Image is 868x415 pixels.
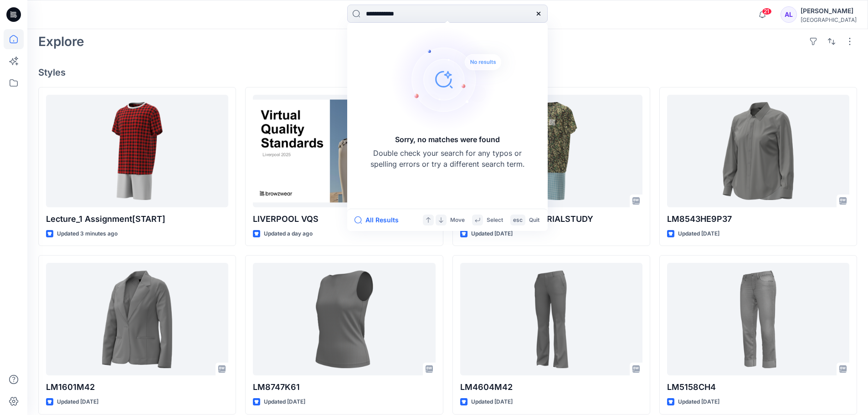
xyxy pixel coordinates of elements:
div: [GEOGRAPHIC_DATA] [801,16,857,23]
p: Updated [DATE] [678,397,719,407]
p: Updated [DATE] [264,397,305,407]
h2: Explore [38,34,84,49]
p: Double check your search for any typos or spelling errors or try a different search term. [370,148,525,169]
p: Select [487,215,503,225]
h4: Styles [38,67,857,78]
p: LIVERPOOL VQS [253,213,435,225]
p: Lecture_1 ACT1_MATERIALSTUDY [460,213,642,225]
p: Updated a day ago [264,229,313,239]
p: LM8747K61 [253,381,435,394]
a: LM1601M42 [46,263,228,375]
p: Updated [DATE] [57,397,98,407]
div: [PERSON_NAME] [801,5,857,16]
span: 21 [762,8,772,15]
a: Lecture_1 Assignment[START] [46,95,228,207]
p: Updated [DATE] [678,229,719,239]
a: LM8543HE9P37 [667,95,849,207]
p: LM8543HE9P37 [667,213,849,225]
p: Updated [DATE] [471,397,513,407]
h5: Sorry, no matches were found [395,134,500,145]
img: Sorry, no matches were found [391,25,519,134]
p: Lecture_1 Assignment[START] [46,213,228,225]
a: LIVERPOOL VQS [253,95,435,207]
p: esc [513,215,523,225]
p: Updated 3 minutes ago [57,229,118,239]
p: LM5158CH4 [667,381,849,394]
a: LM4604M42 [460,263,642,375]
p: LM4604M42 [460,381,642,394]
p: Move [450,215,465,225]
p: LM1601M42 [46,381,228,394]
p: Updated [DATE] [471,229,513,239]
a: Lecture_1 ACT1_MATERIALSTUDY [460,95,642,207]
button: All Results [354,215,405,225]
a: LM5158CH4 [667,263,849,375]
a: LM8747K61 [253,263,435,375]
p: Quit [529,215,539,225]
div: AL [781,6,797,23]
